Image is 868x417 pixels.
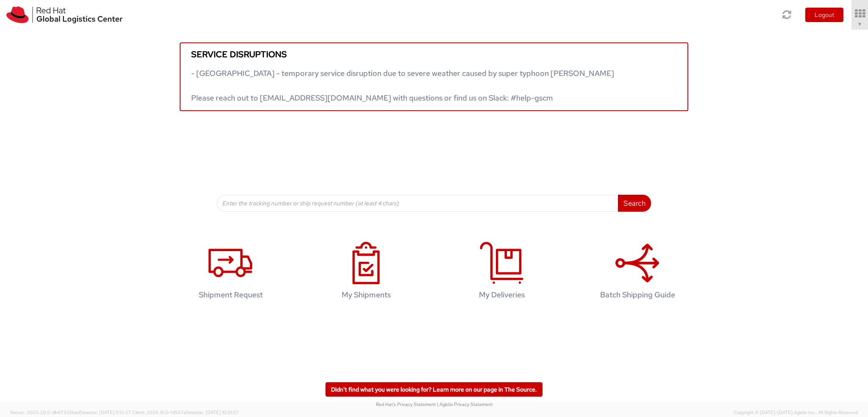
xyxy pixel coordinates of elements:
[191,50,677,59] h5: Service disruptions
[325,382,542,397] a: Didn't find what you were looking for? Learn more on our page in The Source.
[217,195,618,212] input: Enter the tracking number or ship request number (at least 4 chars)
[176,291,285,299] h4: Shipment Request
[83,409,131,415] span: master, [DATE] 11:13:37
[618,195,651,212] button: Search
[583,291,692,299] h4: Batch Shipping Guide
[6,6,122,23] img: rh-logistics-00dfa346123c4ec078e1.svg
[376,401,436,407] a: Red Hat's Privacy Statement
[189,409,239,415] span: master, [DATE] 10:01:07
[167,233,294,312] a: Shipment Request
[574,233,701,312] a: Batch Shipping Guide
[10,409,131,415] span: Server: 2025.20.0-db47332bad5
[303,233,430,312] a: My Shipments
[191,68,614,103] span: - [GEOGRAPHIC_DATA] - temporary service disruption due to severe weather caused by super typhoon ...
[805,8,843,22] button: Logout
[437,401,492,407] a: | Agistix Privacy Statement
[734,409,858,416] span: Copyright © [DATE]-[DATE] Agistix Inc., All Rights Reserved
[312,291,421,299] h4: My Shipments
[857,21,862,28] span: ▼
[132,409,239,415] span: Client: 2025.18.0-fd567a5
[438,233,565,312] a: My Deliveries
[180,42,688,111] a: Service disruptions - [GEOGRAPHIC_DATA] - temporary service disruption due to severe weather caus...
[447,291,556,299] h4: My Deliveries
